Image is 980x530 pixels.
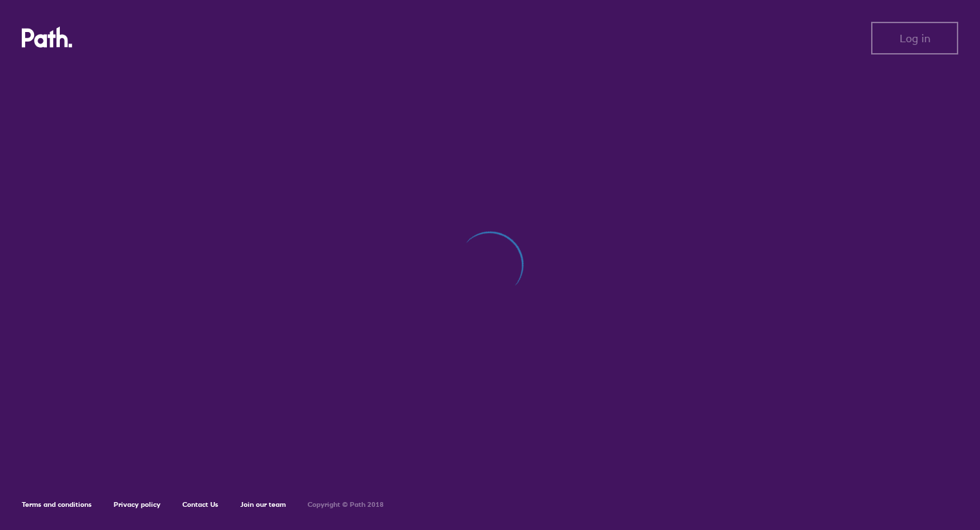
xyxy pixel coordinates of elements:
[308,501,384,509] h6: Copyright © Path 2018
[182,500,218,509] a: Contact Us
[240,500,286,509] a: Join our team
[114,500,161,509] a: Privacy policy
[900,32,930,44] span: Log in
[22,500,92,509] a: Terms and conditions
[871,22,958,54] button: Log in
